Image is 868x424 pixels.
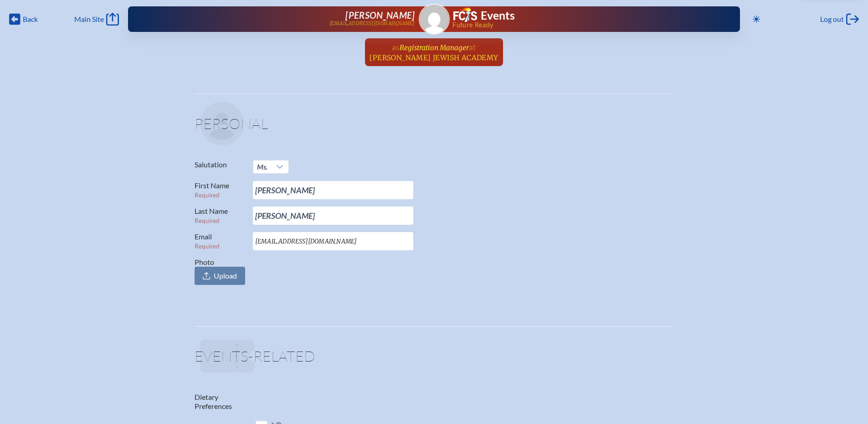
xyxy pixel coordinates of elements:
[195,116,674,138] h1: Personal
[195,160,246,169] label: Salutation
[366,38,502,66] a: asRegistration Managerat[PERSON_NAME] Jewish Academy
[195,191,220,199] span: Required
[195,349,674,371] h1: Events-related
[23,15,38,24] span: Back
[195,258,246,285] label: Photo
[257,162,268,171] span: Ms.
[453,7,711,28] div: FCIS Events — Future ready
[195,207,246,225] label: Last Name
[453,7,477,22] img: Florida Council of Independent Schools
[392,42,400,52] span: as
[329,21,415,26] p: [EMAIL_ADDRESS][DOMAIN_NAME]
[214,271,237,280] span: Upload
[195,393,232,411] label: Dietary Preferences
[481,10,515,21] h1: Events
[452,22,711,28] span: Future Ready
[195,243,220,250] span: Required
[420,5,449,34] img: Gravatar
[195,181,246,199] label: First Name
[74,13,119,26] a: Main Site
[195,232,246,250] label: Email
[157,10,415,28] a: [PERSON_NAME][EMAIL_ADDRESS][DOMAIN_NAME]
[820,15,844,24] span: Log out
[195,217,220,224] span: Required
[469,42,476,52] span: at
[419,4,450,35] a: Gravatar
[400,43,469,52] span: Registration Manager
[453,7,515,24] a: FCIS LogoEvents
[253,160,272,173] span: Ms.
[370,53,498,62] span: [PERSON_NAME] Jewish Academy
[74,15,104,24] span: Main Site
[345,10,415,21] span: [PERSON_NAME]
